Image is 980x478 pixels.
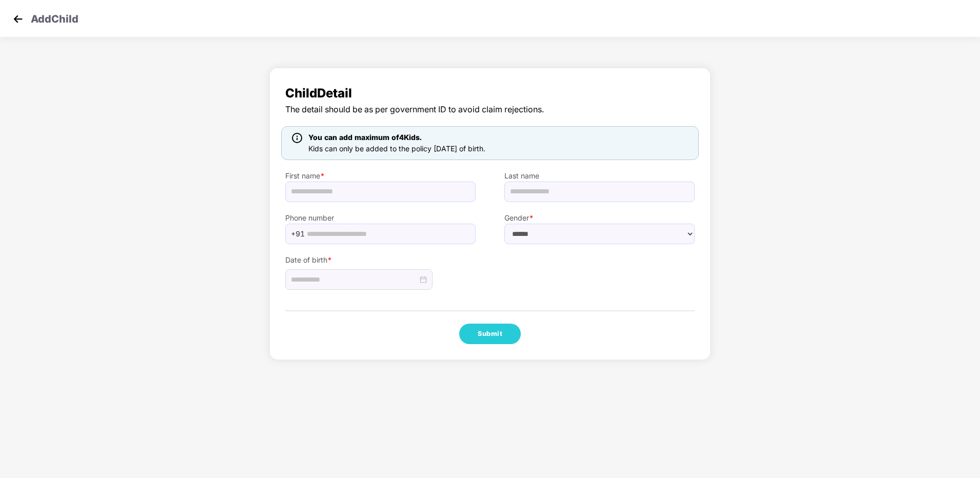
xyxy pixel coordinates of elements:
span: Kids can only be added to the policy [DATE] of birth. [308,144,485,153]
label: Gender [504,212,695,224]
label: Last name [504,170,695,182]
span: The detail should be as per government ID to avoid claim rejections. [285,103,695,116]
span: +91 [291,226,305,242]
label: First name [285,170,476,182]
label: Phone number [285,212,476,224]
label: Date of birth [285,254,476,266]
img: svg+xml;base64,PHN2ZyB4bWxucz0iaHR0cDovL3d3dy53My5vcmcvMjAwMC9zdmciIHdpZHRoPSIzMCIgaGVpZ2h0PSIzMC... [10,11,26,27]
span: You can add maximum of 4 Kids. [308,133,422,142]
span: Child Detail [285,84,695,103]
p: Add Child [31,11,79,24]
img: icon [292,133,302,143]
button: Submit [459,324,521,344]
